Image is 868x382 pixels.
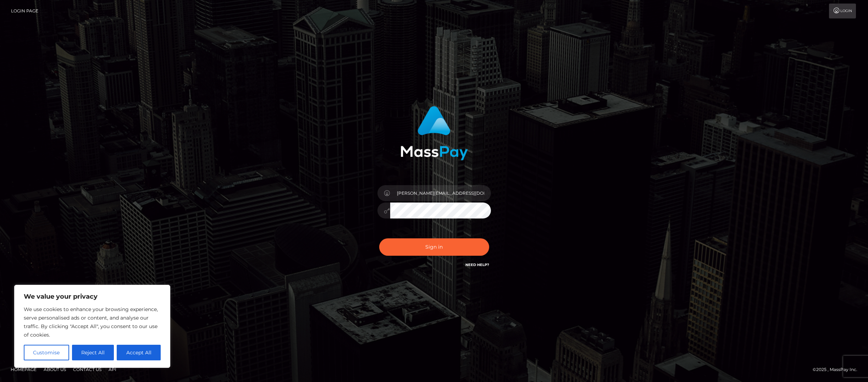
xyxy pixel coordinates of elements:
a: Homepage [8,364,39,375]
a: About Us [41,364,69,375]
img: MassPay Login [400,106,468,160]
div: We value your privacy [14,285,170,368]
div: © 2025 , MassPay Inc. [813,366,863,373]
button: Sign in [379,238,489,256]
input: Username... [390,185,491,201]
button: Customise [24,345,69,360]
button: Reject All [72,345,114,360]
a: Login Page [11,4,38,18]
p: We value your privacy [24,292,161,301]
a: API [106,364,119,375]
p: We use cookies to enhance your browsing experience, serve personalised ads or content, and analys... [24,305,161,339]
a: Login [829,4,856,18]
button: Accept All [117,345,161,360]
a: Need Help? [465,262,489,267]
a: Contact Us [70,364,104,375]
